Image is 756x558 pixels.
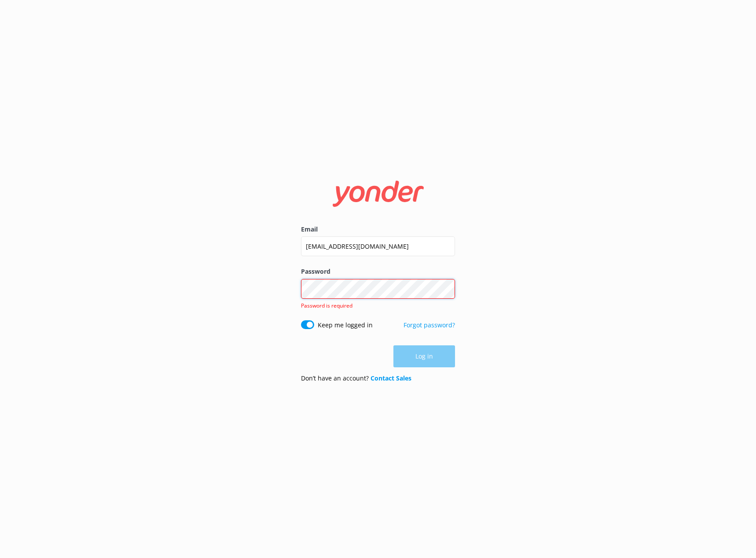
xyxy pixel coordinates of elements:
label: Password [301,267,455,276]
a: Forgot password? [404,321,455,329]
input: user@emailaddress.com [301,236,455,256]
label: Email [301,225,455,234]
label: Keep me logged in [318,320,373,330]
button: Show password [437,280,455,297]
a: Contact Sales [371,374,411,382]
p: Don’t have an account? [301,373,411,383]
span: Password is required [301,302,352,309]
